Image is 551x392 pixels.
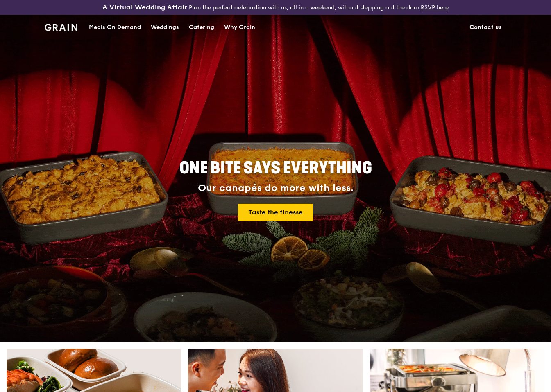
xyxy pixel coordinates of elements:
div: Meals On Demand [89,15,141,40]
div: Weddings [151,15,179,40]
a: Why Grain [219,15,260,40]
span: ONE BITE SAYS EVERYTHING [179,158,372,178]
div: Plan the perfect celebration with us, all in a weekend, without stepping out the door. [92,3,459,11]
h3: A Virtual Wedding Affair [102,3,187,11]
div: Catering [189,15,214,40]
a: Contact us [465,15,507,40]
a: Catering [184,15,219,40]
div: Why Grain [224,15,255,40]
a: RSVP here [421,4,449,11]
a: Taste the finesse [238,204,313,221]
div: Our canapés do more with less. [128,182,423,194]
a: Weddings [146,15,184,40]
a: GrainGrain [45,14,78,39]
img: Grain [45,24,78,31]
